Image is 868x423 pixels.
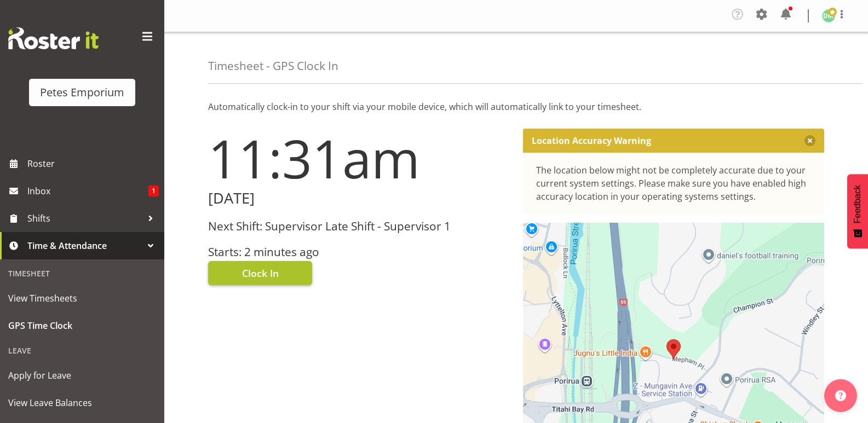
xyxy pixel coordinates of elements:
h1: 11:31am [208,129,510,188]
span: 1 [148,186,159,196]
span: Time & Attendance [27,237,142,254]
span: GPS Time Clock [8,317,156,334]
a: Apply for Leave [3,362,162,389]
span: Apply for Leave [8,367,156,384]
span: Shifts [27,210,142,227]
div: Timesheet [3,262,162,285]
img: Rosterit website logo [8,27,99,49]
a: GPS Time Clock [3,312,162,339]
button: Feedback - Show survey [847,174,868,248]
img: david-mcauley697.jpg [822,9,835,22]
span: View Leave Balances [8,395,156,411]
span: Roster [27,155,159,172]
h3: Starts: 2 minutes ago [208,246,510,258]
h2: [DATE] [208,190,510,207]
img: help-xxl-2.png [835,390,846,401]
p: Location Accuracy Warning [532,135,651,146]
div: Leave [3,339,162,362]
h4: Timesheet - GPS Clock In [208,60,338,72]
span: Clock In [242,266,279,280]
a: View Leave Balances [3,389,162,416]
span: View Timesheets [8,290,156,306]
button: Clock In [208,261,312,285]
div: The location below might not be completely accurate due to your current system settings. Please m... [536,164,812,203]
div: Petes Emporium [40,84,124,101]
p: Automatically clock-in to your shift via your mobile device, which will automatically link to you... [208,100,824,113]
span: Feedback [853,185,863,223]
button: Close message [804,135,815,146]
span: Inbox [27,183,148,199]
h3: Next Shift: Supervisor Late Shift - Supervisor 1 [208,220,510,233]
a: View Timesheets [3,285,162,312]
